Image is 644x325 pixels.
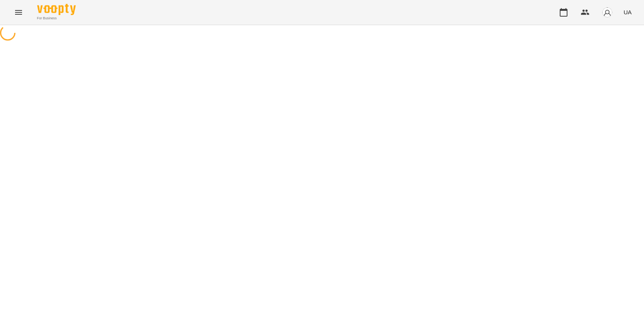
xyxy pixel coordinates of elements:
span: UA [624,8,632,16]
img: avatar_s.png [602,7,613,18]
img: Voopty Logo [37,4,76,15]
button: UA [620,5,635,19]
span: For Business [37,16,76,21]
button: Menu [9,3,28,22]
